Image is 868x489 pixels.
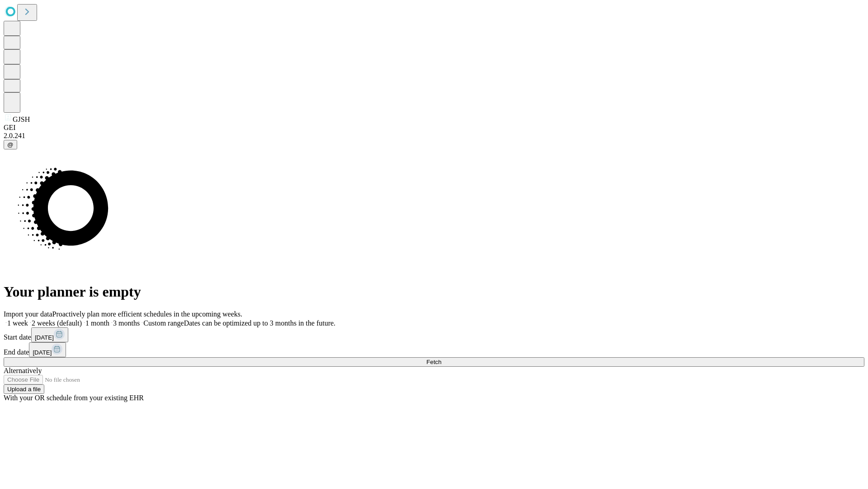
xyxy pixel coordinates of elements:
span: With your OR schedule from your existing EHR [4,394,144,402]
h1: Your planner is empty [4,283,864,300]
span: Custom range [143,319,184,327]
div: 2.0.241 [4,132,864,140]
span: @ [7,141,14,148]
span: [DATE] [35,334,54,341]
span: Dates can be optimized up to 3 months in the future. [184,319,335,327]
button: [DATE] [31,327,68,342]
span: Fetch [426,359,441,365]
span: 1 week [7,319,28,327]
button: Fetch [4,357,864,367]
span: 1 month [85,319,109,327]
span: GJSH [13,115,30,123]
button: @ [4,140,17,149]
span: Import your data [4,310,52,318]
div: Start date [4,327,864,342]
div: End date [4,342,864,357]
span: 3 months [113,319,140,327]
span: 2 weeks (default) [32,319,82,327]
span: [DATE] [33,349,52,356]
div: GEI [4,124,864,132]
span: Alternatively [4,367,42,374]
span: Proactively plan more efficient schedules in the upcoming weeks. [52,310,242,318]
button: Upload a file [4,384,44,394]
button: [DATE] [29,342,66,357]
